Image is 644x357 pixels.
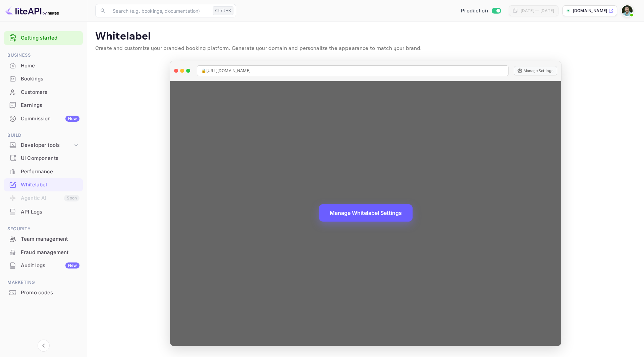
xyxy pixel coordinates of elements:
[38,340,50,352] button: Collapse navigation
[4,52,83,59] span: Business
[21,181,79,189] div: Whitelabel
[4,286,83,299] div: Promo codes
[4,112,83,125] div: CommissionNew
[65,262,79,269] div: New
[4,246,83,258] a: Fraud management
[95,30,636,43] p: Whitelabel
[4,99,83,111] a: Earnings
[4,233,83,245] a: Team management
[21,249,79,256] div: Fraud management
[21,102,79,109] div: Earnings
[4,233,83,246] div: Team management
[65,116,79,122] div: New
[4,225,83,233] span: Security
[4,205,83,219] div: API Logs
[4,59,83,72] div: Home
[109,4,210,17] input: Search (e.g. bookings, documentation)
[4,259,83,272] a: Audit logsNew
[21,34,79,42] a: Getting started
[4,286,83,299] a: Promo codes
[4,112,83,125] a: CommissionNew
[4,259,83,272] div: Audit logsNew
[4,86,83,98] a: Customers
[461,7,488,15] span: Production
[4,246,83,259] div: Fraud management
[4,72,83,85] a: Bookings
[4,72,83,85] div: Bookings
[4,132,83,139] span: Build
[4,31,83,45] div: Getting started
[21,235,79,243] div: Team management
[319,204,413,222] button: Manage Whitelabel Settings
[21,289,79,297] div: Promo codes
[521,8,554,14] div: [DATE] — [DATE]
[21,155,79,162] div: UI Components
[4,178,83,191] a: Whitelabel
[4,152,83,165] div: UI Components
[21,141,73,149] div: Developer tools
[5,5,59,16] img: LiteAPI logo
[4,99,83,112] div: Earnings
[95,45,636,53] p: Create and customize your branded booking platform. Generate your domain and personalize the appe...
[4,152,83,164] a: UI Components
[4,86,83,99] div: Customers
[4,165,83,178] a: Performance
[21,168,79,176] div: Performance
[458,7,503,15] div: Switch to Sandbox mode
[201,68,251,74] span: 🔒 [URL][DOMAIN_NAME]
[21,88,79,96] div: Customers
[573,8,607,14] p: [DOMAIN_NAME]
[514,66,557,75] button: Manage Settings
[21,62,79,70] div: Home
[21,208,79,216] div: API Logs
[21,75,79,83] div: Bookings
[21,115,79,123] div: Commission
[4,205,83,218] a: API Logs
[622,5,633,16] img: Jaime Mantilla
[4,59,83,72] a: Home
[21,262,79,270] div: Audit logs
[4,139,83,151] div: Developer tools
[4,279,83,286] span: Marketing
[213,6,233,15] div: Ctrl+K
